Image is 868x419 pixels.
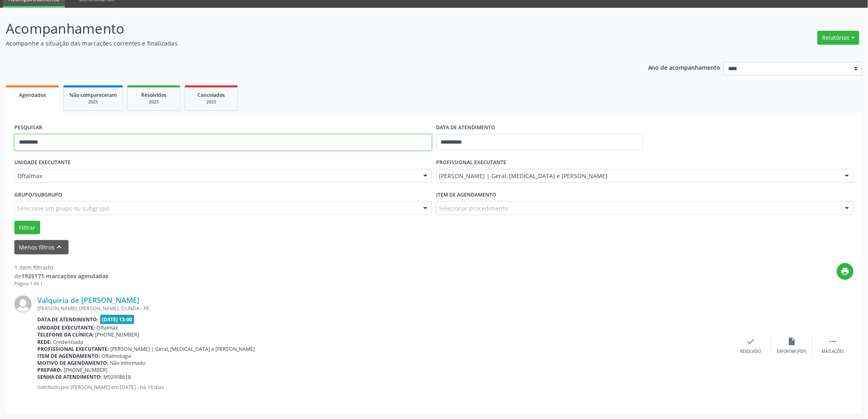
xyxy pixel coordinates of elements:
div: 1 item filtrado [14,263,108,272]
b: Senha de atendimento: [37,373,102,380]
label: Item de agendamento [436,188,496,201]
label: PESQUISAR [14,121,42,134]
span: Não compareceram [69,92,117,98]
span: [PHONE_NUMBER] [64,366,108,373]
div: 2025 [191,99,232,105]
span: Credenciada [53,339,84,346]
span: [PERSON_NAME] | Geral, [MEDICAL_DATA] e [PERSON_NAME] [439,172,837,180]
p: Ano de acompanhamento [648,62,721,72]
span: Agendados [19,92,46,98]
p: Acompanhamento [6,18,605,39]
b: Motivo de agendamento: [37,359,109,366]
span: Resolvidos [141,92,167,98]
a: Valquiria de [PERSON_NAME] [37,295,139,305]
strong: 1925171 marcações agendadas [21,272,108,280]
button: Relatórios [818,31,859,45]
b: Data de atendimento: [37,316,98,323]
span: Não informado [110,359,146,366]
div: Mais ações [822,349,844,355]
label: UNIDADE EXECUTANTE [14,156,71,169]
b: Rede: [37,339,52,346]
button: print [837,263,854,280]
i: check [747,337,756,346]
span: [PERSON_NAME] | Geral, [MEDICAL_DATA] e [PERSON_NAME] [111,346,255,353]
span: Oftalmax [17,172,415,180]
p: Acompanhe a situação das marcações correntes e finalizadas [6,39,605,48]
div: Exportar (PDF) [777,349,807,355]
div: [PERSON_NAME], [PERSON_NAME], OLINDA - PE [37,305,731,312]
img: img [14,295,32,313]
span: Selecionar procedimento [439,204,508,213]
div: de [14,272,108,280]
div: Página 1 de 1 [14,280,108,287]
span: Oftalmax [97,324,118,331]
i: keyboard_arrow_up [55,243,64,252]
b: Unidade executante: [37,324,95,331]
label: DATA DE ATENDIMENTO [436,121,495,134]
div: 2025 [133,99,174,105]
button: Filtrar [14,221,40,235]
i:  [829,337,838,346]
b: Telefone da clínica: [37,331,94,338]
div: Resolvido [740,349,761,355]
span: M02908618 [104,373,131,380]
span: Selecione um grupo ou subgrupo [17,204,109,213]
b: Profissional executante: [37,346,109,353]
i: print [841,267,850,276]
b: Preparo: [37,366,62,373]
i: insert_drive_file [788,337,797,346]
label: PROFISSIONAL EXECUTANTE [436,156,506,169]
span: [PHONE_NUMBER] [96,331,139,338]
label: Grupo/Subgrupo [14,188,62,201]
div: 2025 [69,99,117,105]
span: [DATE] 13:00 [100,315,135,324]
span: Oftalmologia [102,353,132,359]
b: Item de agendamento: [37,353,100,359]
span: Cancelados [198,92,225,98]
button: Menos filtroskeyboard_arrow_up [14,240,69,254]
p: Solicitado por [PERSON_NAME] em [DATE] - há 18 dias [37,384,731,391]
